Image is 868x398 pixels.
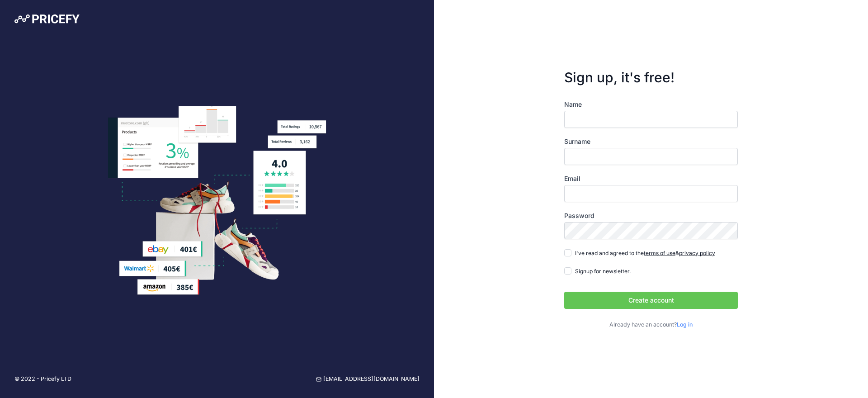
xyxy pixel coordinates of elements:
label: Surname [564,137,738,146]
label: Name [564,100,738,109]
label: Password [564,211,738,220]
p: Already have an account? [564,321,738,329]
span: I've read and agreed to the & [575,250,715,256]
h3: Sign up, it's free! [564,69,738,85]
a: Log in [677,321,693,328]
span: Signup for newsletter. [575,268,631,275]
button: Create account [564,292,738,309]
img: Pricefy [14,14,80,24]
p: © 2022 - Pricefy LTD [14,375,71,384]
a: [EMAIL_ADDRESS][DOMAIN_NAME] [316,375,420,384]
a: terms of use [644,250,675,256]
label: Email [564,174,738,183]
a: privacy policy [679,250,715,256]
